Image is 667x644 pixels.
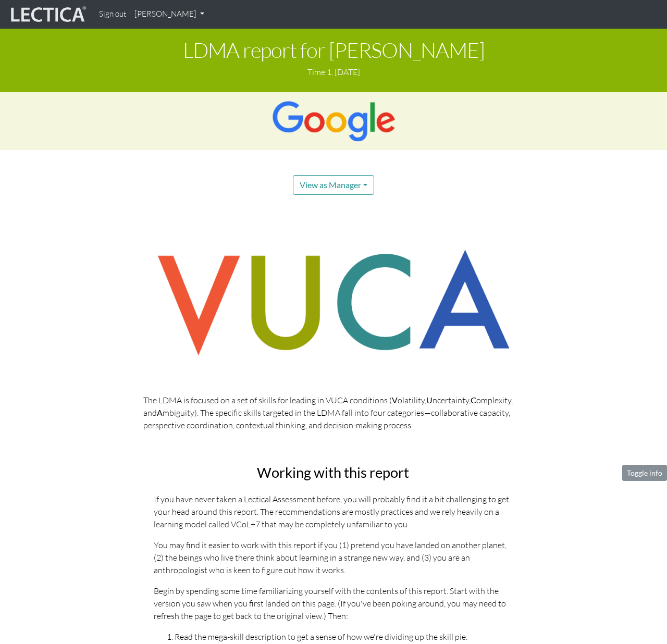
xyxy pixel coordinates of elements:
a: [PERSON_NAME] [130,4,208,24]
button: View as Manager [293,175,374,195]
strong: V [392,395,398,405]
p: The LDMA is focused on a set of skills for leading in VUCA conditions ( olatility, ncertainty, om... [143,394,524,431]
h2: Working with this report [154,465,513,480]
p: If you have never taken a Lectical Assessment before, you will probably find it a bit challenging... [154,493,513,530]
strong: A [157,407,163,417]
p: Begin by spending some time familiarizing yourself with the contents of this report. Start with t... [154,585,513,622]
p: Time 1, [DATE] [8,66,659,78]
a: Sign out [95,4,130,24]
strong: C [471,395,476,405]
button: Toggle info [622,465,667,481]
img: Google Logo [271,101,396,142]
h1: LDMA report for [PERSON_NAME] [8,39,659,61]
strong: U [426,395,433,405]
img: lecticalive [8,5,87,24]
p: You may find it easier to work with this report if you (1) pretend you have landed on another pla... [154,539,513,576]
li: Read the mega-skill description to get a sense of how we're dividing up the skill pie. [175,630,513,643]
img: vuca skills [143,237,524,369]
